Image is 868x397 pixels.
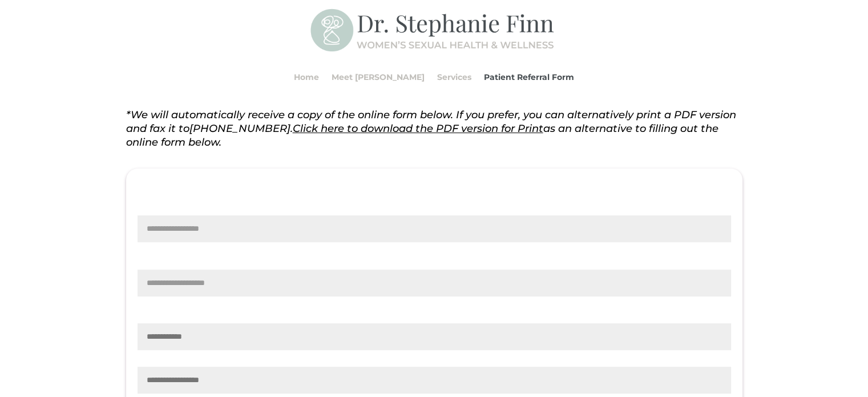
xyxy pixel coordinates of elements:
span: [PHONE_NUMBER] [189,122,290,135]
a: Home [294,55,319,99]
a: Meet [PERSON_NAME] [332,55,425,99]
a: Services [437,55,471,99]
a: Patient Referral Form [484,55,574,99]
em: *We will automatically receive a copy of the online form below. If you prefer, you can alternativ... [126,109,736,149]
a: Click here to download the PDF version for Print [293,122,543,135]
